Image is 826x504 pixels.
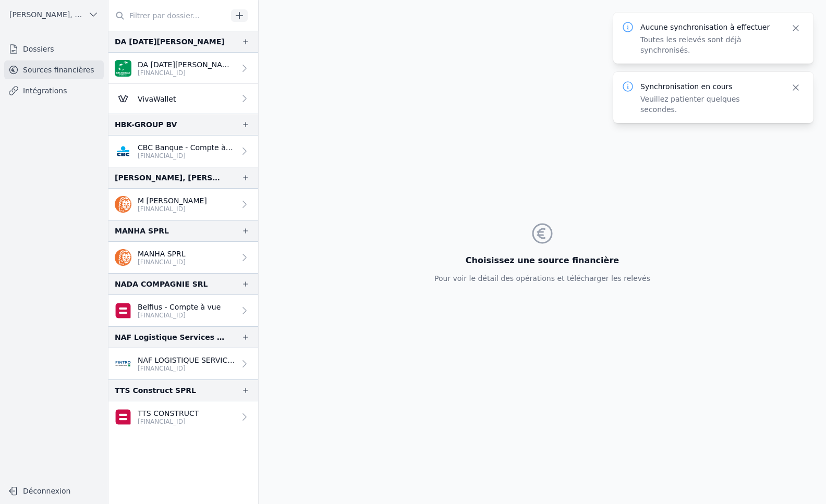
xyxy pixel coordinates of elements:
p: M [PERSON_NAME] [138,195,207,206]
img: ing.png [115,196,131,213]
a: TTS CONSTRUCT [FINANCIAL_ID] [108,401,258,433]
p: Pour voir le détail des opérations et télécharger les relevés [434,273,650,284]
a: MANHA SPRL [FINANCIAL_ID] [108,242,258,273]
a: Dossiers [4,40,104,58]
div: DA [DATE][PERSON_NAME] [115,35,225,48]
p: Veuillez patienter quelques secondes. [640,94,778,115]
p: DA [DATE][PERSON_NAME] [138,59,235,70]
div: NAF Logistique Services SRL [115,331,225,343]
a: VivaWallet [108,84,258,114]
input: Filtrer par dossier... [108,6,227,25]
span: [PERSON_NAME], [PERSON_NAME] [9,9,84,20]
img: FINTRO_BE_BUSINESS_GEBABEBB.png [115,355,131,372]
p: Aucune synchronisation à effectuer [640,22,778,32]
div: MANHA SPRL [115,225,169,237]
a: Intégrations [4,81,104,100]
p: Belfius - Compte à vue [138,302,221,312]
p: [FINANCIAL_ID] [138,364,235,373]
a: M [PERSON_NAME] [FINANCIAL_ID] [108,189,258,220]
p: [FINANCIAL_ID] [138,152,235,160]
img: belfius.png [115,409,131,425]
p: NAF LOGISTIQUE SERVICES SR [138,355,235,365]
img: Viva-Wallet.webp [115,90,131,107]
div: [PERSON_NAME], [PERSON_NAME] [115,171,225,184]
img: BNP_BE_BUSINESS_GEBABEBB.png [115,60,131,77]
div: NADA COMPAGNIE SRL [115,278,208,290]
p: [FINANCIAL_ID] [138,205,207,213]
p: Toutes les relevés sont déjà synchronisés. [640,34,778,55]
p: VivaWallet [138,94,176,104]
p: MANHA SPRL [138,249,186,259]
p: Synchronisation en cours [640,81,778,92]
p: [FINANCIAL_ID] [138,258,186,266]
p: [FINANCIAL_ID] [138,311,221,319]
a: CBC Banque - Compte à vue [FINANCIAL_ID] [108,136,258,167]
button: Déconnexion [4,483,104,499]
a: DA [DATE][PERSON_NAME] [FINANCIAL_ID] [108,53,258,84]
button: [PERSON_NAME], [PERSON_NAME] [4,6,104,23]
img: CBC_CREGBEBB.png [115,143,131,159]
p: [FINANCIAL_ID] [138,69,235,77]
a: Belfius - Compte à vue [FINANCIAL_ID] [108,295,258,326]
a: NAF LOGISTIQUE SERVICES SR [FINANCIAL_ID] [108,348,258,379]
p: [FINANCIAL_ID] [138,417,199,426]
p: CBC Banque - Compte à vue [138,142,235,153]
img: belfius.png [115,302,131,319]
div: HBK-GROUP BV [115,118,177,131]
h3: Choisissez une source financière [434,254,650,267]
a: Sources financières [4,60,104,79]
p: TTS CONSTRUCT [138,408,199,419]
div: TTS Construct SPRL [115,384,196,397]
img: ing.png [115,249,131,266]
